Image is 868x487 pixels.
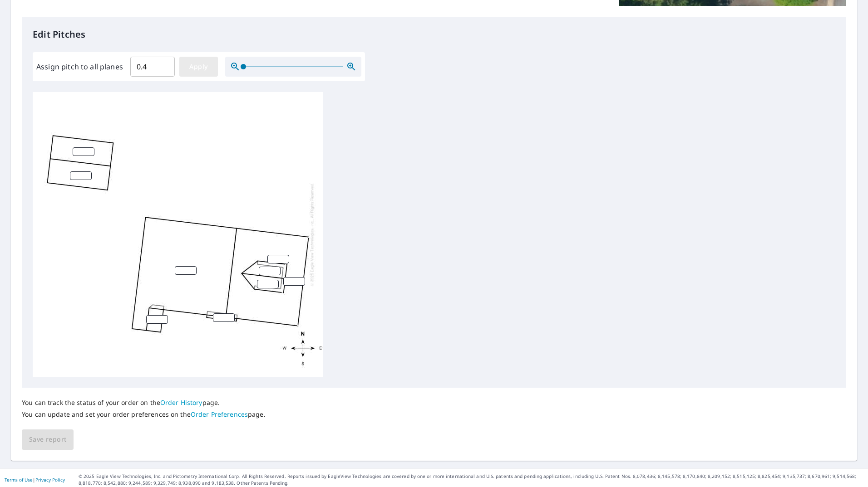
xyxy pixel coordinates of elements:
p: You can track the status of your order on the page. [22,399,266,407]
a: Order Preferences [191,410,248,419]
p: | [5,477,65,482]
p: Edit Pitches [33,28,835,41]
label: Assign pitch to all planes [36,61,123,72]
a: Privacy Policy [35,477,65,483]
span: Apply [187,61,211,73]
a: Order History [160,398,202,407]
button: Apply [179,57,218,77]
a: Terms of Use [5,477,33,483]
input: 00.0 [130,54,175,79]
p: You can update and set your order preferences on the page. [22,410,266,419]
p: © 2025 Eagle View Technologies, Inc. and Pictometry International Corp. All Rights Reserved. Repo... [79,473,863,487]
